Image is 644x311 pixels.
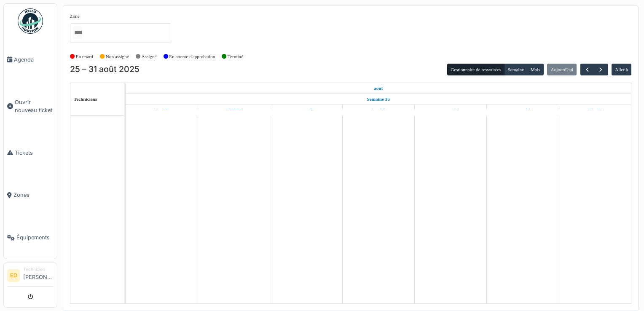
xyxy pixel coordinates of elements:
div: Technicien [23,266,54,273]
a: Agenda [4,38,57,81]
button: Mois [527,64,544,75]
span: Ouvrir nouveau ticket [15,98,54,114]
a: Tickets [4,131,57,174]
a: Zones [4,174,57,217]
a: 29 août 2025 [441,105,460,115]
a: Équipements [4,216,57,259]
li: [PERSON_NAME] [23,266,54,284]
button: Précédent [580,64,594,76]
label: Non assigné [106,53,129,60]
input: Tous [73,27,82,39]
a: 26 août 2025 [224,105,244,115]
span: Agenda [14,56,54,64]
span: Tickets [15,149,54,157]
button: Aller à [612,64,631,75]
label: Assigné [142,53,157,60]
a: 28 août 2025 [370,105,387,115]
a: 25 août 2025 [153,105,170,115]
button: Semaine [504,64,527,75]
button: Gestionnaire de ressources [447,64,504,75]
span: Équipements [16,233,54,241]
a: 27 août 2025 [297,105,316,115]
span: Techniciens [74,97,97,102]
li: ED [7,269,20,282]
a: 25 août 2025 [372,83,385,94]
a: Ouvrir nouveau ticket [4,81,57,131]
label: Terminé [228,53,243,60]
h2: 25 – 31 août 2025 [70,64,140,75]
label: En retard [76,53,93,60]
label: En attente d'approbation [169,53,215,60]
img: Badge_color-CXgf-gQk.svg [18,8,43,34]
a: 30 août 2025 [513,105,533,115]
a: ED Technicien[PERSON_NAME] [7,266,54,287]
label: Zone [70,13,80,20]
a: Semaine 35 [365,94,392,105]
button: Aujourd'hui [547,64,577,75]
button: Suivant [594,64,608,76]
a: 31 août 2025 [586,105,605,115]
span: Zones [13,191,54,199]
